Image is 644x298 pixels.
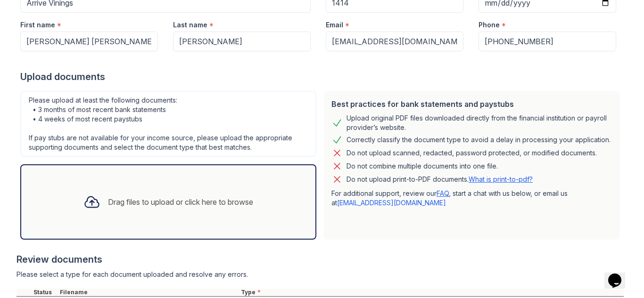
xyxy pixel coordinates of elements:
[17,253,624,266] div: Review documents
[331,98,612,110] div: Best practices for bank statements and paystubs
[173,20,207,30] label: Last name
[437,189,449,197] a: FAQ
[239,289,624,296] div: Type
[479,20,500,30] label: Phone
[20,91,316,157] div: Please upload at least the following documents: • 3 months of most recent bank statements • 4 wee...
[58,289,239,296] div: Filename
[108,196,253,208] div: Drag files to upload or click here to browse
[17,270,624,279] div: Please select a type for each document uploaded and resolve any errors.
[326,20,343,30] label: Email
[347,161,498,172] div: Do not combine multiple documents into one file.
[469,175,533,183] a: What is print-to-pdf?
[347,147,597,159] div: Do not upload scanned, redacted, password protected, or modified documents.
[347,113,612,132] div: Upload original PDF files downloaded directly from the financial institution or payroll provider’...
[347,175,533,184] p: Do not upload print-to-PDF documents.
[604,260,635,289] iframe: chat widget
[20,20,55,30] label: First name
[32,289,58,296] div: Status
[347,134,611,145] div: Correctly classify the document type to avoid a delay in processing your application.
[20,70,624,83] div: Upload documents
[337,199,446,207] a: [EMAIL_ADDRESS][DOMAIN_NAME]
[331,189,612,208] p: For additional support, review our , start a chat with us below, or email us at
